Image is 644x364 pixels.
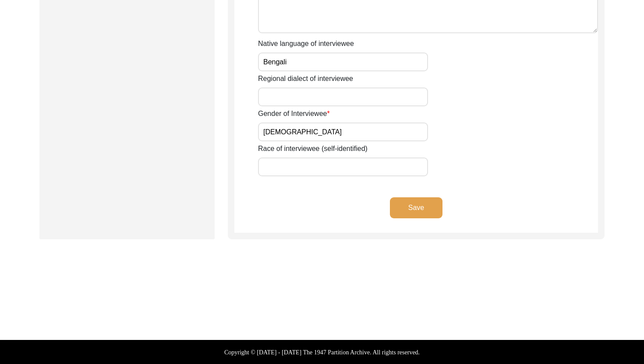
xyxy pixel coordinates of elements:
[258,38,354,49] label: Native language of interviewee
[258,143,368,154] label: Race of interviewee (self-identified)
[224,348,420,357] label: Copyright © [DATE] - [DATE] The 1947 Partition Archive. All rights reserved.
[258,108,330,119] label: Gender of Interviewee
[390,197,442,218] button: Save
[258,73,353,84] label: Regional dialect of interviewee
